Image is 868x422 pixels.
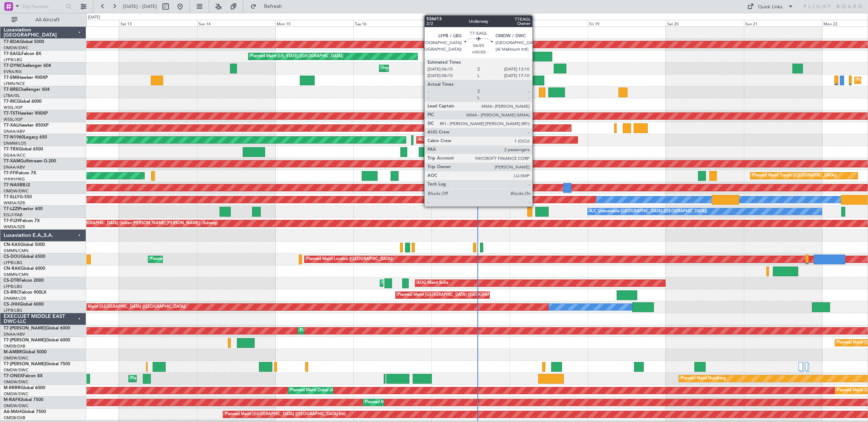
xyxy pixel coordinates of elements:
span: T7-BRE [4,88,18,92]
a: DNAA/ABV [4,332,25,337]
a: GMMN/CMN [4,272,29,277]
a: WSSL/XSP [4,105,23,110]
span: T7-[PERSON_NAME] [4,362,46,366]
div: Quick Links [758,4,783,11]
a: OMDW/DWC [4,45,29,51]
span: T7-XAM [4,159,20,163]
a: EGLF/FAB [4,212,22,218]
a: LFPB/LBG [4,284,22,289]
span: CS-DTR [4,278,19,283]
a: T7-[PERSON_NAME]Global 6000 [4,338,70,342]
a: T7-ONEXFalcon 8X [4,374,43,378]
a: T7-PJ29Falcon 7X [4,219,40,223]
a: T7-ELLYG-550 [4,195,32,199]
div: Planned Maint Dubai (Al Maktoum Intl) [365,397,436,408]
a: T7-RICGlobal 6000 [4,99,42,104]
a: OMDW/DWC [4,188,29,194]
span: T7-RIC [4,99,17,104]
a: CN-RAKGlobal 6000 [4,267,45,271]
div: Planned Maint Dubai (Al Maktoum Intl) [300,325,371,336]
span: T7-EMI [4,76,18,80]
a: T7-EAGLFalcon 8X [4,52,41,56]
span: T7-TRX [4,147,18,152]
div: Planned Maint [GEOGRAPHIC_DATA] (Sultan [PERSON_NAME] [PERSON_NAME] - Subang) [49,218,218,229]
span: T7-PJ29 [4,219,20,223]
span: T7-ONEX [4,374,23,378]
a: T7-[PERSON_NAME]Global 7500 [4,362,70,366]
a: A6-MAHGlobal 7500 [4,410,46,414]
a: EVRA/RIX [4,69,22,74]
span: CS-JHH [4,302,19,307]
a: T7-LZZIPraetor 600 [4,207,43,211]
div: Sun 21 [744,20,822,26]
div: Planned Maint [US_STATE] ([GEOGRAPHIC_DATA]) [250,51,343,62]
span: CN-KAS [4,243,20,247]
a: T7-FFIFalcon 7X [4,171,36,175]
div: Fri 19 [588,20,666,26]
a: CS-JHHGlobal 6000 [4,302,44,307]
a: T7-XAMGulfstream G-200 [4,159,56,163]
div: [DATE] [88,14,100,21]
a: T7-NASBBJ2 [4,183,30,187]
a: T7-BDAGlobal 5000 [4,40,44,44]
a: T7-[PERSON_NAME]Global 6000 [4,326,70,331]
a: T7-XALHawker 850XP [4,123,48,128]
a: T7-TRXGlobal 6500 [4,147,43,152]
a: CS-RRCFalcon 900LX [4,290,46,295]
div: Planned Maint Dubai (Al Maktoum Intl) [446,39,518,50]
div: Sat 20 [666,20,744,26]
div: Planned Maint Dubai (Al Maktoum Intl) [131,373,202,384]
a: LTBA/ISL [4,93,20,98]
div: Planned Maint Tianjin ([GEOGRAPHIC_DATA]) [752,170,837,181]
div: Thu 18 [510,20,588,26]
div: Wed 17 [431,20,510,26]
div: Mon 15 [275,20,353,26]
span: CS-DOU [4,255,21,259]
span: CN-RAK [4,267,21,271]
span: T7-TST [4,111,18,116]
a: OMDW/DWC [4,367,29,373]
a: LFPB/LBG [4,260,22,265]
a: WSSL/XSP [4,117,23,122]
a: T7-DYNChallenger 604 [4,64,51,68]
a: M-RAFIGlobal 7500 [4,398,43,402]
div: AOG Maint London ([GEOGRAPHIC_DATA]) [418,135,499,145]
div: AOG Maint Sofia [417,278,448,289]
a: M-RRRRGlobal 6000 [4,386,45,390]
button: All Aircraft [8,14,78,26]
div: Unplanned Maint [GEOGRAPHIC_DATA] (Riga Intl) [381,63,474,74]
a: WMSA/SZB [4,200,25,206]
span: T7-N1960 [4,135,24,140]
div: Planned Maint [GEOGRAPHIC_DATA] ([GEOGRAPHIC_DATA]) [72,302,186,312]
a: OMDB/DXB [4,415,25,421]
div: Planned Maint [GEOGRAPHIC_DATA] ([GEOGRAPHIC_DATA]) [397,290,511,300]
a: M-AMBRGlobal 5000 [4,350,47,354]
span: M-RAFI [4,398,19,402]
div: Planned Maint Dubai (Al Maktoum Intl) [290,385,361,396]
span: T7-ELLY [4,195,20,199]
div: Planned Maint [GEOGRAPHIC_DATA] ([GEOGRAPHIC_DATA]) [150,254,264,265]
div: Planned Maint London ([GEOGRAPHIC_DATA]) [306,254,393,265]
span: Refresh [258,4,288,9]
a: T7-TSTHawker 900XP [4,111,48,116]
a: GMMN/CMN [4,248,29,253]
div: Planned Maint Sofia [382,278,419,289]
input: Trip Number [22,1,64,12]
a: OMDW/DWC [4,379,29,385]
a: CN-KASGlobal 5000 [4,243,45,247]
div: Tue 16 [353,20,431,26]
a: OMDW/DWC [4,391,29,397]
a: DGAA/ACC [4,153,26,158]
div: Sat 13 [119,20,197,26]
a: LFMN/NCE [4,81,25,86]
div: Sun 14 [197,20,275,26]
a: OMDW/DWC [4,355,29,361]
span: T7-NAS [4,183,20,187]
a: T7-N1960Legacy 650 [4,135,47,140]
span: All Aircraft [19,17,76,22]
div: Planned Maint [GEOGRAPHIC_DATA] ([GEOGRAPHIC_DATA] Intl) [225,409,346,420]
div: Planned Maint Nurnberg [681,373,726,384]
a: CS-DTRFalcon 2000 [4,278,44,283]
a: CS-DOUGlobal 6500 [4,255,45,259]
a: DNMM/LOS [4,141,26,146]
